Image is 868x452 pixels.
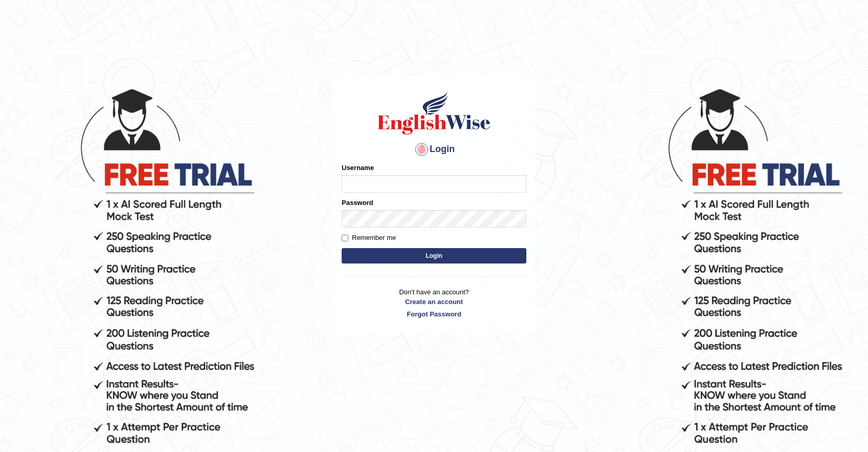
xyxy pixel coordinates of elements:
label: Password [342,198,373,208]
img: Logo of English Wise sign in for intelligent practice with AI [376,90,492,136]
a: Create an account [342,297,526,307]
label: Remember me [342,233,396,243]
button: Login [342,248,526,263]
h4: Login [342,141,526,158]
input: Remember me [342,235,348,241]
a: Forgot Password [342,309,526,319]
label: Username [342,163,374,173]
p: Don't have an account? [342,287,526,319]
